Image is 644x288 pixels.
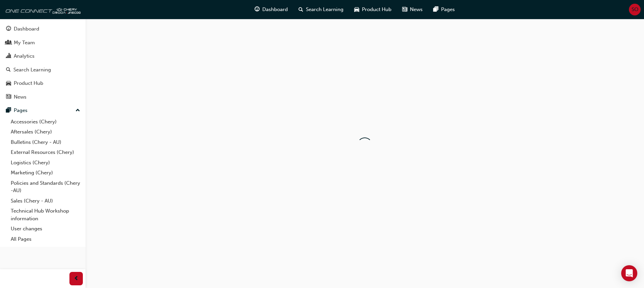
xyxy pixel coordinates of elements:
[6,26,11,32] span: guage-icon
[6,53,11,59] span: chart-icon
[397,3,428,16] a: news-iconNews
[6,108,11,114] span: pages-icon
[14,93,26,101] div: News
[8,196,83,206] a: Sales (Chery - AU)
[6,40,11,46] span: people-icon
[14,52,35,60] div: Analytics
[3,50,83,62] a: Analytics
[410,6,423,13] span: News
[3,21,83,104] button: DashboardMy TeamAnalyticsSearch LearningProduct HubNews
[3,3,80,16] img: oneconnect
[14,25,39,33] div: Dashboard
[428,3,460,16] a: pages-iconPages
[3,104,83,117] button: Pages
[3,64,83,76] a: Search Learning
[13,66,51,74] div: Search Learning
[74,275,79,283] span: prev-icon
[8,158,83,168] a: Logistics (Chery)
[6,94,11,100] span: news-icon
[8,168,83,178] a: Marketing (Chery)
[621,265,637,281] div: Open Intercom Messenger
[299,5,303,14] span: search-icon
[14,79,43,87] div: Product Hub
[8,206,83,224] a: Technical Hub Workshop information
[433,5,438,14] span: pages-icon
[14,107,28,114] div: Pages
[3,91,83,103] a: News
[75,106,80,115] span: up-icon
[362,6,391,13] span: Product Hub
[441,6,455,13] span: Pages
[3,77,83,90] a: Product Hub
[6,67,11,73] span: search-icon
[8,117,83,127] a: Accessories (Chery)
[306,6,343,13] span: Search Learning
[354,5,359,14] span: car-icon
[249,3,293,16] a: guage-iconDashboard
[8,234,83,244] a: All Pages
[255,5,260,14] span: guage-icon
[6,80,11,87] span: car-icon
[629,4,641,15] button: SO
[8,224,83,234] a: User changes
[632,6,638,13] span: SO
[14,39,35,47] div: My Team
[3,23,83,35] a: Dashboard
[402,5,407,14] span: news-icon
[262,6,288,13] span: Dashboard
[293,3,349,16] a: search-iconSearch Learning
[8,178,83,196] a: Policies and Standards (Chery -AU)
[8,127,83,137] a: Aftersales (Chery)
[3,37,83,49] a: My Team
[8,147,83,158] a: External Resources (Chery)
[8,137,83,148] a: Bulletins (Chery - AU)
[349,3,397,16] a: car-iconProduct Hub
